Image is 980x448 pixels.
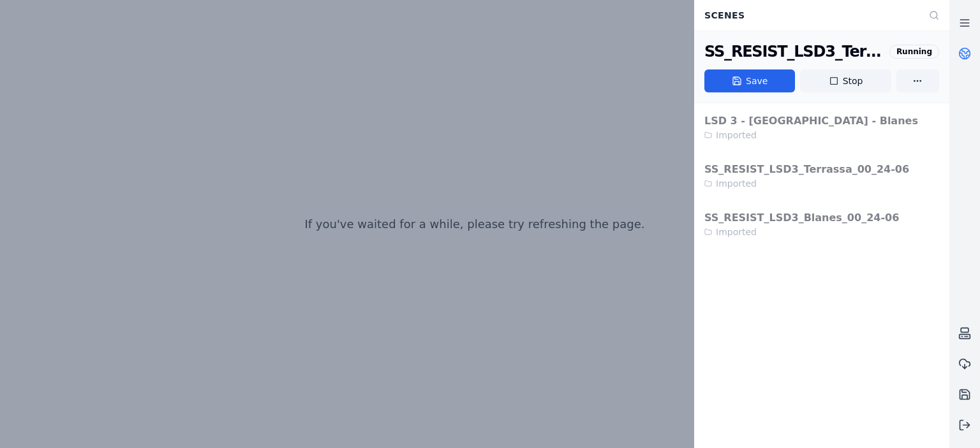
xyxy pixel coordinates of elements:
[704,69,795,92] button: Save
[704,41,884,62] div: SS_RESIST_LSD3_Terrassa_00_24-06
[800,69,891,92] button: Stop
[697,3,921,27] div: Scenes
[694,103,949,249] div: Stop or save the current scene before opening another one
[889,45,939,59] div: Running
[304,215,644,233] p: If you've waited for a while, please try refreshing the page.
